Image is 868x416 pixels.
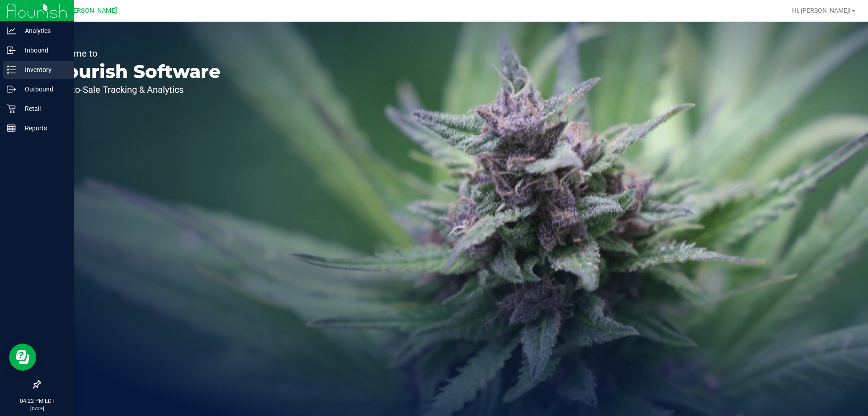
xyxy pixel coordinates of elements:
[16,64,70,75] p: Inventory
[16,45,70,56] p: Inbound
[16,25,70,36] p: Analytics
[67,7,117,14] span: [PERSON_NAME]
[7,26,16,35] inline-svg: Analytics
[16,123,70,134] p: Reports
[49,85,221,94] p: Seed-to-Sale Tracking & Analytics
[7,46,16,55] inline-svg: Inbound
[7,124,16,133] inline-svg: Reports
[4,397,70,405] p: 04:22 PM EDT
[49,62,221,81] p: Flourish Software
[16,103,70,114] p: Retail
[7,65,16,74] inline-svg: Inventory
[7,104,16,113] inline-svg: Retail
[16,84,70,95] p: Outbound
[7,85,16,94] inline-svg: Outbound
[49,49,221,58] p: Welcome to
[792,7,851,14] span: Hi, [PERSON_NAME]!
[9,344,36,371] iframe: Resource center
[4,405,70,412] p: [DATE]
